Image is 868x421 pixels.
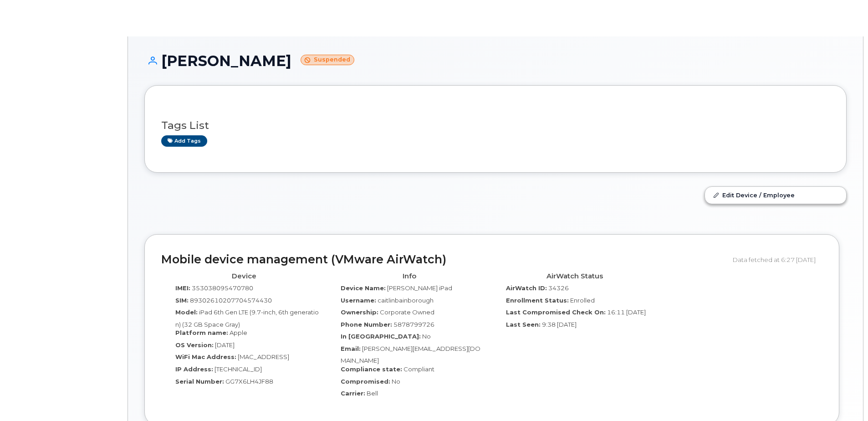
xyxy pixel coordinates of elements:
label: Compromised: [341,377,390,386]
span: Enrolled [570,297,595,304]
label: IP Address: [175,365,213,374]
span: Apple [230,329,247,336]
h4: Info [333,272,485,280]
div: Data fetched at 6:27 [DATE] [733,251,822,268]
h4: AirWatch Status [499,272,650,280]
label: Carrier: [341,389,365,398]
span: caitlinbainborough [378,297,434,304]
span: 89302610207704574430 [190,297,272,304]
span: iPad 6th Gen LTE (9.7-inch, 6th generation) (32 GB Space Gray) [175,308,319,328]
small: Suspended [301,55,354,65]
label: Enrollment Status: [506,296,569,305]
span: [MAC_ADDRESS] [238,353,289,360]
label: Serial Number: [175,377,224,386]
span: No [392,378,400,385]
span: 16:11 [DATE] [607,308,646,316]
span: 5878799726 [393,321,434,328]
label: Compliance state: [341,365,402,374]
span: [TECHNICAL_ID] [214,365,262,373]
label: Ownership: [341,308,378,317]
h2: Mobile device management (VMware AirWatch) [161,253,726,266]
span: Compliant [403,365,434,373]
span: [DATE] [215,341,235,349]
label: Last Compromised Check On: [506,308,606,317]
span: 9:38 [DATE] [542,321,577,328]
span: No [422,333,431,340]
span: 353038095470780 [192,284,253,292]
span: [PERSON_NAME][EMAIL_ADDRESS][DOMAIN_NAME] [341,345,480,365]
span: GG7X6LH4JF88 [225,378,273,385]
label: AirWatch ID: [506,284,547,293]
h4: Device [168,272,320,280]
span: 34326 [548,284,569,292]
label: Email: [341,344,361,353]
a: Edit Device / Employee [705,187,846,203]
h3: Tags List [161,120,830,131]
span: [PERSON_NAME] iPad [387,284,452,292]
label: WiFi Mac Address: [175,353,236,361]
label: In [GEOGRAPHIC_DATA]: [341,332,421,341]
label: Last Seen: [506,320,541,329]
span: Corporate Owned [380,308,434,316]
label: SIM: [175,296,189,305]
label: IMEI: [175,284,190,293]
label: Device Name: [341,284,386,293]
label: Phone Number: [341,320,392,329]
span: Bell [367,390,378,397]
label: Username: [341,296,376,305]
h1: [PERSON_NAME] [144,53,847,69]
label: OS Version: [175,341,214,349]
label: Model: [175,308,198,317]
label: Platform name: [175,329,228,337]
a: Add tags [161,135,207,147]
